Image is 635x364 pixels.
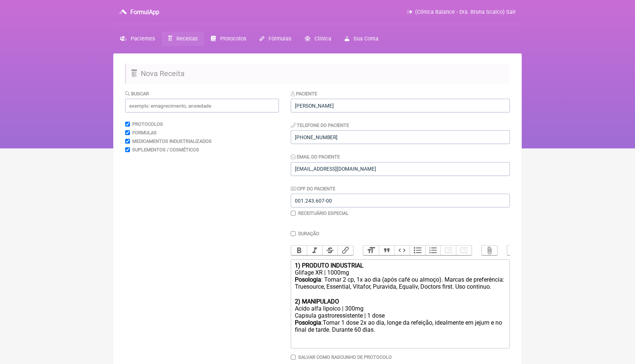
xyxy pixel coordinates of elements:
[307,246,322,255] button: Italic
[113,32,162,46] a: Pacientes
[220,36,246,42] span: Protocolos
[407,9,516,15] a: (Clínica Balance - Dra. Bruna Scalco) Sair
[295,305,506,312] div: Acido alfa lipoico | 300mg
[298,210,349,216] label: Receituário Especial
[295,312,506,319] div: Capsula gastroressistente | 1 dose
[482,246,497,255] button: Attach Files
[253,32,298,46] a: Fórmulas
[295,298,339,305] strong: 2) MANIPULADO
[295,269,506,276] div: Glifage XR | 1000mg
[298,354,392,360] label: Salvar como rascunho de Protocolo
[162,32,204,46] a: Receitas
[295,276,321,283] strong: Posologia
[410,246,425,255] button: Bullets
[291,154,340,160] label: Email do Paciente
[440,246,456,255] button: Decrease Level
[131,36,155,42] span: Pacientes
[291,91,317,96] label: Paciente
[291,246,307,255] button: Bold
[291,186,335,191] label: CPF do Paciente
[322,246,338,255] button: Strikethrough
[204,32,253,46] a: Protocolos
[363,246,379,255] button: Heading
[295,319,321,326] strong: Posologia
[295,276,506,291] div: : Tomar 2 cp, 1x ao dia (após café ou almoço). Marcas de preferência: Truesource, Essential, Vita...
[315,36,331,42] span: Clínica
[125,91,149,96] label: Buscar
[132,121,163,127] label: Protocolos
[298,32,338,46] a: Clínica
[125,63,510,83] h2: Nova Receita
[507,246,523,255] button: Undo
[291,122,349,128] label: Telefone do Paciente
[130,9,159,16] h3: FormulApp
[176,36,198,42] span: Receitas
[298,231,319,236] label: Duração
[338,246,353,255] button: Link
[379,246,394,255] button: Quote
[415,9,516,15] span: (Clínica Balance - Dra. Bruna Scalco) Sair
[132,147,199,153] label: Suplementos / Cosméticos
[295,319,506,334] div: :Tomar 1 dose 2x ao dia, longe da refeição, idealmente em jejum e no final de tarde. Durante 60 d...
[132,130,157,135] label: Formulas
[268,36,291,42] span: Fórmulas
[338,32,385,46] a: Sua Conta
[125,99,279,112] input: exemplo: emagrecimento, ansiedade
[354,36,378,42] span: Sua Conta
[425,246,441,255] button: Numbers
[295,262,364,269] strong: 1) PRODUTO INDUSTRIAL
[132,138,212,144] label: Medicamentos Industrializados
[394,246,410,255] button: Code
[456,246,472,255] button: Increase Level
